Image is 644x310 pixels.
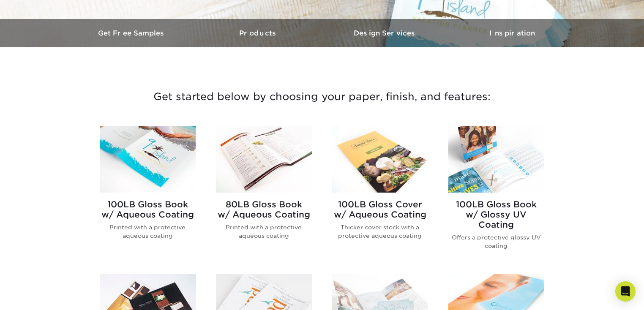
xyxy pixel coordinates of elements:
[195,19,322,47] a: Products
[68,19,195,47] a: Get Free Samples
[100,126,196,264] a: 100LB Gloss Book<br/>w/ Aqueous Coating Brochures & Flyers 100LB Gloss Bookw/ Aqueous Coating Pri...
[100,223,196,240] p: Printed with a protective aqueous coating
[100,199,196,220] h2: 100LB Gloss Book w/ Aqueous Coating
[449,29,576,37] h3: Inspiration
[448,126,544,193] img: 100LB Gloss Book<br/>w/ Glossy UV Coating Brochures & Flyers
[216,126,312,264] a: 80LB Gloss Book<br/>w/ Aqueous Coating Brochures & Flyers 80LB Gloss Bookw/ Aqueous Coating Print...
[195,29,322,37] h3: Products
[216,223,312,240] p: Printed with a protective aqueous coating
[332,223,428,240] p: Thicker cover stock with a protective aqueous coating
[322,19,449,47] a: Design Services
[100,126,196,193] img: 100LB Gloss Book<br/>w/ Aqueous Coating Brochures & Flyers
[322,29,449,37] h3: Design Services
[332,199,428,220] h2: 100LB Gloss Cover w/ Aqueous Coating
[449,19,576,47] a: Inspiration
[448,233,544,250] p: Offers a protective glossy UV coating
[615,281,636,302] div: Open Intercom Messenger
[332,126,428,264] a: 100LB Gloss Cover<br/>w/ Aqueous Coating Brochures & Flyers 100LB Gloss Coverw/ Aqueous Coating T...
[75,78,569,116] h3: Get started below by choosing your paper, finish, and features:
[68,29,195,37] h3: Get Free Samples
[332,126,428,193] img: 100LB Gloss Cover<br/>w/ Aqueous Coating Brochures & Flyers
[448,199,544,230] h2: 100LB Gloss Book w/ Glossy UV Coating
[216,126,312,193] img: 80LB Gloss Book<br/>w/ Aqueous Coating Brochures & Flyers
[448,126,544,264] a: 100LB Gloss Book<br/>w/ Glossy UV Coating Brochures & Flyers 100LB Gloss Bookw/ Glossy UV Coating...
[216,199,312,220] h2: 80LB Gloss Book w/ Aqueous Coating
